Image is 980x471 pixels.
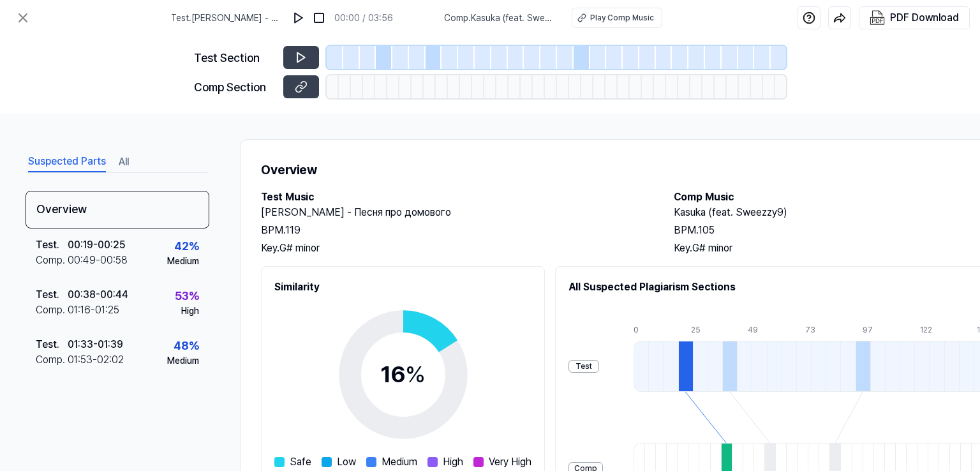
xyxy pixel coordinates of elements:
div: BPM. 119 [261,223,648,238]
div: Test . [36,287,68,303]
img: share [833,11,846,24]
div: Comp . [36,253,68,268]
div: 49 [748,324,762,336]
div: Test [568,360,599,373]
div: PDF Download [890,10,959,26]
button: Play Comp Music [572,8,662,28]
div: Comp . [36,303,68,318]
div: Test . [36,337,68,352]
div: Comp . [36,352,68,368]
div: 42 % [174,237,199,255]
div: Medium [167,255,199,268]
div: Play Comp Music [590,12,654,24]
div: 00:00 / 03:56 [334,11,393,25]
button: All [119,152,129,172]
button: Suspected Parts [28,152,106,172]
div: 0 [634,324,648,336]
div: Overview [26,191,209,228]
div: 01:16 - 01:25 [68,303,119,318]
div: 53 % [175,287,199,304]
div: 00:38 - 00:44 [68,287,128,303]
div: 16 [380,357,426,392]
div: 25 [691,324,706,336]
img: help [803,11,815,24]
span: Safe [290,454,311,470]
img: play [292,11,305,24]
div: High [181,304,199,318]
div: 122 [920,324,935,336]
span: Test . [PERSON_NAME] - Песня про домового [171,11,283,25]
div: Test Section [194,49,276,66]
span: % [405,361,426,388]
span: Very High [489,454,531,470]
span: High [443,454,463,470]
div: Key. G# minor [261,241,648,256]
div: 00:49 - 00:58 [68,253,128,268]
span: Low [337,454,356,470]
div: 01:53 - 02:02 [68,352,124,368]
div: Test . [36,237,68,253]
span: Medium [382,454,417,470]
img: stop [313,11,325,24]
div: 97 [863,324,877,336]
span: Comp . Kasuka (feat. Sweezzy9) [444,11,556,25]
h2: Similarity [274,280,531,295]
div: 73 [805,324,820,336]
div: 48 % [174,337,199,354]
div: Comp Section [194,78,276,96]
h2: Test Music [261,190,648,205]
div: 01:33 - 01:39 [68,337,123,352]
div: 00:19 - 00:25 [68,237,125,253]
h2: [PERSON_NAME] - Песня про домового [261,205,648,220]
div: Medium [167,354,199,368]
img: PDF Download [870,10,885,26]
button: PDF Download [867,7,961,29]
